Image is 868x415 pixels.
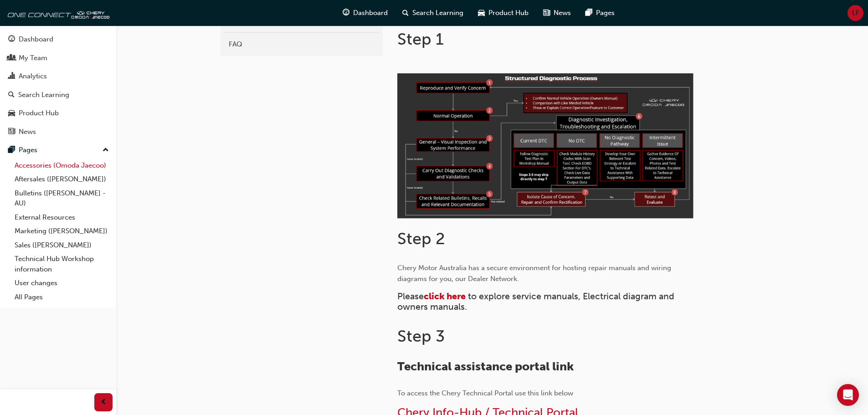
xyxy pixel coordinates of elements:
a: Dashboard [4,31,113,48]
span: up-icon [103,144,109,156]
span: Product Hub [488,8,529,18]
a: news-iconNews [536,4,578,22]
div: Open Intercom Messenger [837,384,859,406]
span: search-icon [402,7,409,19]
span: Technical assistance portal link [397,359,574,374]
a: News [4,123,113,140]
a: car-iconProduct Hub [471,4,536,22]
span: Step 3 [397,326,445,346]
span: News [554,8,571,18]
a: User changes [11,276,113,290]
a: pages-iconPages [578,4,622,22]
span: chart-icon [8,72,15,81]
span: LF [852,8,859,18]
div: Search Learning [18,90,69,100]
button: DashboardMy TeamAnalyticsSearch LearningProduct HubNews [4,29,113,142]
span: Dashboard [353,8,388,18]
div: Pages [19,145,37,155]
div: Dashboard [19,34,53,45]
span: Search Learning [412,8,463,18]
a: Search Learning [4,87,113,103]
div: News [19,127,36,137]
span: people-icon [8,54,15,62]
a: search-iconSearch Learning [395,4,471,22]
span: guage-icon [343,7,349,19]
a: Accessories (Omoda Jaecoo) [11,159,113,173]
a: Sales ([PERSON_NAME]) [11,238,113,252]
span: Chery Motor Australia has a secure environment for hosting repair manuals and wiring diagrams for... [397,264,673,283]
span: car-icon [8,109,15,118]
button: LF [847,5,863,21]
span: news-icon [543,7,550,19]
a: Bulletins ([PERSON_NAME] - AU) [11,186,113,210]
img: oneconnect [5,4,109,22]
a: External Resources [11,210,113,225]
span: car-icon [478,7,485,19]
span: pages-icon [8,146,15,154]
span: Step 1 [397,29,444,49]
div: My Team [19,53,47,63]
a: FAQ [224,36,379,52]
div: FAQ [229,39,375,50]
button: Pages [4,142,113,159]
span: search-icon [8,91,15,99]
span: pages-icon [586,7,592,19]
a: Marketing ([PERSON_NAME]) [11,224,113,238]
a: Analytics [4,68,113,85]
span: Pages [596,8,615,18]
a: guage-iconDashboard [335,4,395,22]
div: Analytics [19,71,47,82]
a: All Pages [11,290,113,304]
span: news-icon [8,128,15,136]
span: To access the Chery Technical Portal use this link below [397,389,573,397]
span: Please [397,291,424,302]
a: Aftersales ([PERSON_NAME]) [11,172,113,186]
span: Step 2 [397,229,445,248]
a: Product Hub [4,105,113,122]
a: click here [424,291,466,302]
a: Technical Hub Workshop information [11,252,113,276]
div: Product Hub [19,108,59,118]
a: My Team [4,50,113,67]
span: prev-icon [100,397,107,408]
span: to explore service manuals, Electrical diagram and owners manuals. [397,291,677,312]
span: guage-icon [8,36,15,44]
